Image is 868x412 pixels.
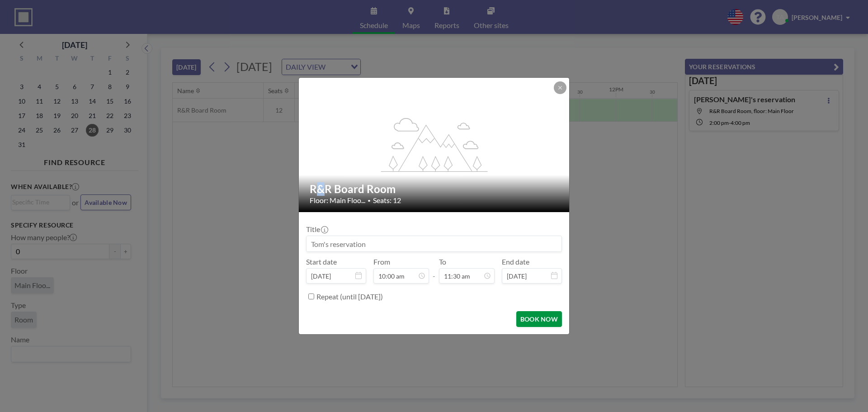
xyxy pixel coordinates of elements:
input: Tom's reservation [307,236,561,251]
h2: R&R Board Room [310,182,559,196]
span: Floor: Main Floo... [310,196,365,205]
label: Repeat (until [DATE]) [316,292,383,301]
span: - [433,260,435,280]
label: From [373,257,390,266]
span: Seats: 12 [373,196,401,205]
label: End date [502,257,529,266]
span: • [368,197,371,204]
g: flex-grow: 1.2; [381,117,488,171]
button: BOOK NOW [516,311,562,327]
label: To [439,257,446,266]
label: Title [306,225,327,234]
label: Start date [306,257,337,266]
